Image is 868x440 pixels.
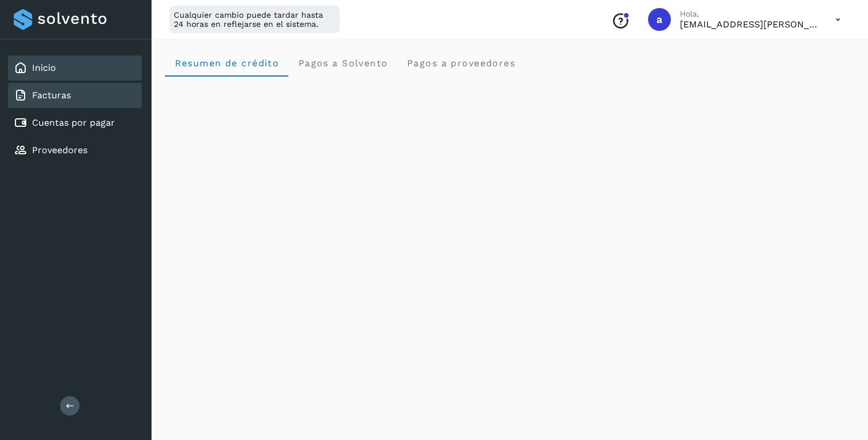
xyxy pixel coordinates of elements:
a: Proveedores [32,145,87,155]
div: Cuentas por pagar [8,110,142,135]
a: Facturas [32,90,71,101]
p: Hola, [680,9,817,19]
span: Pagos a Solvento [297,58,388,69]
p: antonio.villagomez@emqro.com.mx [680,19,817,30]
div: Facturas [8,83,142,108]
div: Cualquier cambio puede tardar hasta 24 horas en reflejarse en el sistema. [169,6,340,33]
div: Proveedores [8,138,142,163]
span: Resumen de crédito [174,58,279,69]
a: Cuentas por pagar [32,117,115,128]
div: Inicio [8,55,142,81]
a: Inicio [32,62,56,73]
span: Pagos a proveedores [406,58,515,69]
